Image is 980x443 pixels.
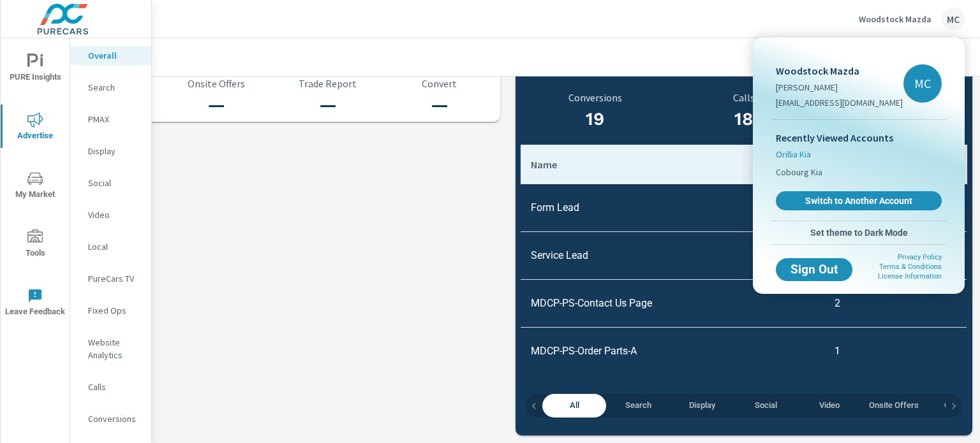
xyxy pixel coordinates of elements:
span: Orillia Kia [776,148,811,161]
span: Set theme to Dark Mode [776,227,942,238]
span: Switch to Another Account [783,195,935,207]
a: Switch to Another Account [776,191,942,210]
p: Woodstock Mazda [776,63,903,78]
span: Sign Out [786,264,842,275]
p: [EMAIL_ADDRESS][DOMAIN_NAME] [776,96,903,109]
p: Recently Viewed Accounts [776,130,942,145]
a: Terms & Conditions [879,263,942,271]
button: Sign Out [776,258,852,281]
button: Set theme to Dark Mode [771,221,947,244]
div: MC [903,64,942,103]
p: [PERSON_NAME] [776,81,903,94]
a: Privacy Policy [898,253,942,261]
a: License Information [878,272,942,280]
span: Cobourg Kia [776,166,822,178]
